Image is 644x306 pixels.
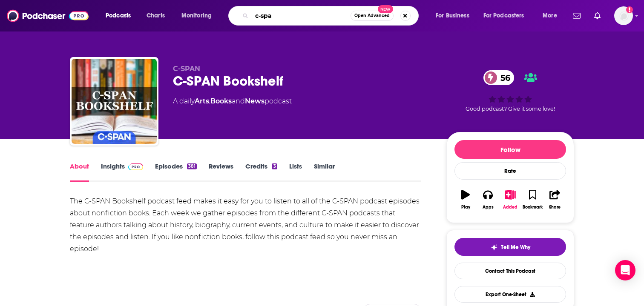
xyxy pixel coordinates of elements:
a: Episodes381 [155,162,197,182]
div: Open Intercom Messenger [615,260,635,280]
span: C-SPAN [173,65,200,73]
a: InsightsPodchaser Pro [101,162,143,182]
img: tell me why sparkle [491,244,497,251]
span: Open Advanced [354,14,390,18]
span: and [232,97,245,105]
a: About [70,162,89,182]
span: Good podcast? Give it some love! [466,106,555,112]
button: Apps [477,184,499,215]
a: 56 [483,70,515,85]
input: Search podcasts, credits, & more... [252,9,351,23]
div: Apps [483,205,494,210]
div: 56Good podcast? Give it some love! [446,65,574,117]
button: tell me why sparkleTell Me Why [454,238,566,256]
button: Share [544,184,566,215]
a: Show notifications dropdown [591,9,604,23]
button: open menu [430,9,480,23]
a: Credits3 [245,162,277,182]
span: New [378,5,393,13]
div: Bookmark [523,205,543,210]
a: Similar [314,162,335,182]
a: Books [210,97,232,105]
span: , [209,97,210,105]
div: A daily podcast [173,96,292,106]
div: The C-SPAN Bookshelf podcast feed makes it easy for you to listen to all of the C-SPAN podcast ep... [70,195,421,255]
a: Show notifications dropdown [569,9,584,23]
div: Rate [454,162,566,180]
span: Logged in as adrian.villarreal [614,6,633,25]
a: Charts [141,9,170,23]
a: Arts [195,97,209,105]
span: Podcasts [106,10,131,22]
img: C-SPAN Bookshelf [72,59,157,144]
button: Play [454,184,477,215]
button: open menu [100,9,142,23]
button: open menu [175,9,223,23]
div: 381 [187,163,197,169]
a: News [245,97,264,105]
button: Open AdvancedNew [351,11,394,21]
a: Contact This Podcast [454,263,566,279]
button: Show profile menu [614,6,633,25]
a: Lists [289,162,302,182]
span: Monitoring [181,10,212,22]
img: User Profile [614,6,633,25]
img: Podchaser Pro [128,163,143,170]
span: For Podcasters [483,10,524,22]
button: Added [499,184,521,215]
div: Added [503,205,517,210]
button: Follow [454,140,566,159]
button: open menu [537,9,568,23]
a: Reviews [209,162,233,182]
span: Tell Me Why [501,244,530,251]
span: Charts [147,10,165,22]
span: More [543,10,557,22]
span: 56 [492,70,515,85]
button: Bookmark [521,184,543,215]
button: Export One-Sheet [454,286,566,303]
div: Share [549,205,561,210]
div: Search podcasts, credits, & more... [236,6,427,26]
img: Podchaser - Follow, Share and Rate Podcasts [7,8,89,24]
div: 3 [272,163,277,169]
svg: Add a profile image [626,6,633,13]
div: Play [461,205,470,210]
span: For Business [436,10,469,22]
button: open menu [478,9,537,23]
